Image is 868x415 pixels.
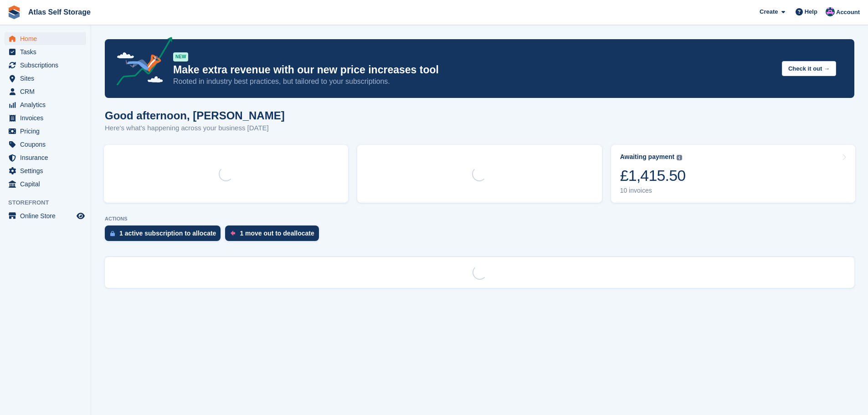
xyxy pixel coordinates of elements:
span: Capital [20,178,75,190]
p: Make extra revenue with our new price increases tool [173,63,775,77]
a: Preview store [75,210,86,221]
div: NEW [173,52,188,61]
span: Settings [20,164,75,177]
h1: Good afternoon, [PERSON_NAME] [105,109,285,122]
span: Coupons [20,138,75,151]
span: Storefront [8,198,91,207]
p: Here's what's happening across your business [DATE] [105,123,285,133]
span: Pricing [20,125,75,138]
img: move_outs_to_deallocate_icon-f764333ba52eb49d3ac5e1228854f67142a1ed5810a6f6cc68b1a99e826820c5.svg [231,231,235,236]
span: Subscriptions [20,59,75,72]
img: icon-info-grey-7440780725fd019a000dd9b08b2336e03edf1995a4989e88bcd33f0948082b44.svg [677,155,682,160]
p: ACTIONS [105,216,854,222]
img: Ryan Carroll [826,7,835,16]
span: Online Store [20,210,75,222]
a: 1 active subscription to allocate [105,225,225,246]
a: menu [5,72,86,85]
a: menu [5,164,86,177]
a: menu [5,85,86,98]
span: Tasks [20,46,75,58]
img: price-adjustments-announcement-icon-8257ccfd72463d97f412b2fc003d46551f7dbcb40ab6d574587a9cd5c0d94... [109,37,173,89]
span: Account [836,8,860,17]
a: menu [5,46,86,58]
img: active_subscription_to_allocate_icon-d502201f5373d7db506a760aba3b589e785aa758c864c3986d89f69b8ff3... [110,231,115,236]
span: Home [20,32,75,45]
span: Sites [20,72,75,85]
a: menu [5,112,86,124]
a: Awaiting payment £1,415.50 10 invoices [611,145,855,203]
span: Help [805,7,817,16]
img: stora-icon-8386f47178a22dfd0bd8f6a31ec36ba5ce8667c1dd55bd0f319d3a0aa187defe.svg [7,5,21,19]
div: Awaiting payment [620,153,675,161]
div: £1,415.50 [620,166,686,185]
button: Check it out → [782,61,836,76]
a: menu [5,210,86,222]
div: 10 invoices [620,187,686,195]
a: menu [5,59,86,72]
div: 1 move out to deallocate [240,230,314,237]
span: Create [760,7,778,16]
a: menu [5,98,86,111]
span: Invoices [20,112,75,124]
a: menu [5,125,86,138]
a: menu [5,32,86,45]
span: Analytics [20,98,75,111]
a: menu [5,151,86,164]
span: CRM [20,85,75,98]
span: Insurance [20,151,75,164]
a: 1 move out to deallocate [225,225,323,246]
a: menu [5,178,86,190]
div: 1 active subscription to allocate [119,230,216,237]
a: menu [5,138,86,151]
p: Rooted in industry best practices, but tailored to your subscriptions. [173,77,775,87]
a: Atlas Self Storage [25,5,94,20]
